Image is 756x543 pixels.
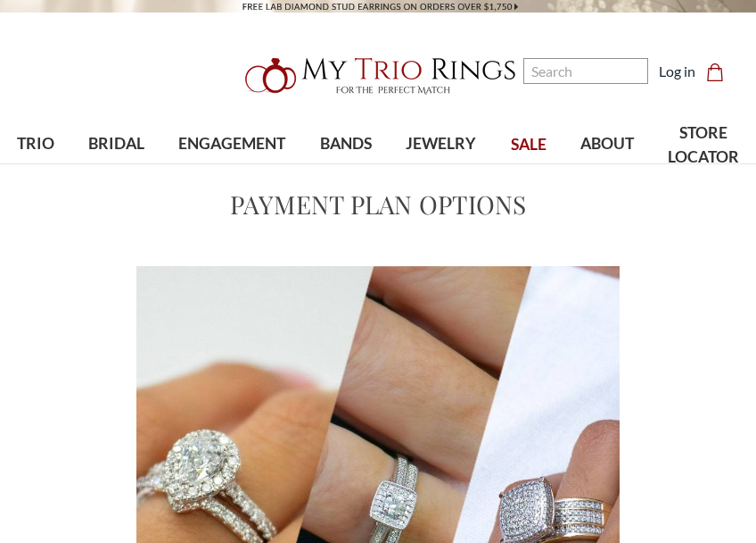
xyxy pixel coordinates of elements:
button: submenu toggle [337,173,355,175]
a: Log in [659,61,695,82]
span: BRIDAL [88,132,144,155]
a: JEWELRY [389,115,493,173]
span: ABOUT [580,132,634,155]
a: STORE LOCATOR [651,104,756,186]
span: SALE [511,133,546,156]
img: My Trio Rings [235,47,521,104]
a: SALE [493,116,563,174]
button: submenu toggle [223,173,241,175]
span: BANDS [320,132,372,155]
button: submenu toggle [598,173,616,175]
span: ENGAGEMENT [178,132,285,155]
span: TRIO [17,132,54,155]
a: ENGAGEMENT [161,115,302,173]
input: Search [523,58,648,84]
button: submenu toggle [108,173,126,175]
span: STORE LOCATOR [668,121,739,169]
span: JEWELRY [406,132,476,155]
button: submenu toggle [27,173,45,175]
a: BRIDAL [71,115,161,173]
a: My Trio Rings [219,47,537,104]
button: submenu toggle [432,173,450,175]
a: BANDS [303,115,389,173]
a: ABOUT [563,115,651,173]
a: Cart with 0 items [706,61,735,82]
svg: cart.cart_preview [706,63,724,81]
